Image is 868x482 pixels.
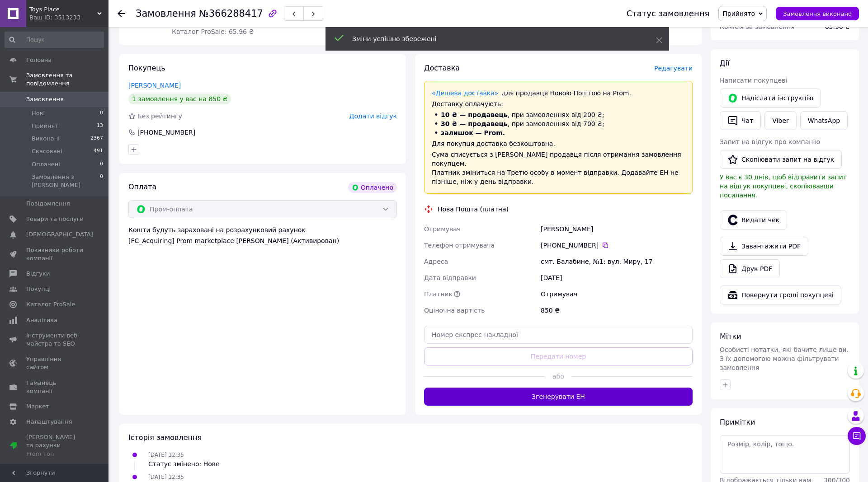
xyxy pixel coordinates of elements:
[128,433,202,442] span: Історія замовлення
[26,316,57,324] span: Аналітика
[764,111,796,130] a: Viber
[720,237,808,256] a: Завантажити PDF
[432,119,685,128] li: , при замовленнях від 700 ₴;
[5,32,104,48] input: Пошук
[424,258,448,265] span: Адреса
[441,129,505,136] span: залишок — Prom.
[848,427,866,445] button: Чат з покупцем
[776,7,859,20] button: Замовлення виконано
[26,402,49,411] span: Маркет
[26,56,52,64] span: Головна
[720,77,787,84] span: Написати покупцеві
[148,452,184,458] span: [DATE] 12:35
[148,459,220,468] div: Статус змінено: Нове
[118,9,125,18] div: Повернутися назад
[90,135,103,143] span: 2367
[128,225,397,245] div: Кошти будуть зараховані на розрахунковий рахунок
[424,388,693,406] button: Згенерувати ЕН
[100,173,103,189] span: 0
[441,120,508,127] span: 30 ₴ — продавець
[32,173,100,189] span: Замовлення з [PERSON_NAME]
[148,474,184,480] span: [DATE] 12:35
[94,147,103,155] span: 491
[432,99,685,108] div: Доставку оплачують:
[26,355,84,371] span: Управління сайтом
[800,111,848,130] a: WhatsApp
[349,112,397,120] span: Додати відгук
[720,23,795,30] span: Комісія за замовлення
[128,82,181,89] a: [PERSON_NAME]
[424,242,495,249] span: Телефон отримувача
[545,372,571,381] span: або
[32,122,60,130] span: Прийняті
[539,221,694,237] div: [PERSON_NAME]
[541,241,693,250] div: [PHONE_NUMBER]
[32,135,60,143] span: Виконані
[100,160,103,168] span: 0
[432,110,685,119] li: , при замовленнях від 200 ₴;
[26,200,70,208] span: Повідомлення
[26,270,50,278] span: Відгуки
[720,211,787,229] button: Видати чек
[720,59,729,67] span: Дії
[720,285,841,304] button: Повернути гроші покупцеві
[26,433,84,458] span: [PERSON_NAME] та рахунки
[720,332,741,341] span: Мітки
[720,150,842,169] button: Скопіювати запит на відгук
[424,307,485,314] span: Оціночна вартість
[26,215,84,223] span: Товари та послуги
[26,332,84,348] span: Інструменти веб-майстра та SEO
[722,10,755,17] span: Прийнято
[424,274,476,281] span: Дата відправки
[32,160,60,168] span: Оплачені
[26,230,93,239] span: [DEMOGRAPHIC_DATA]
[539,270,694,286] div: [DATE]
[720,111,761,130] button: Чат
[128,64,165,72] span: Покупець
[199,8,263,19] span: №366288417
[432,89,685,98] div: для продавця Новою Поштою на Prom.
[128,183,156,191] span: Оплата
[26,71,108,88] span: Замовлення та повідомлення
[441,111,508,118] span: 10 ₴ — продавець
[720,89,821,108] button: Надіслати інструкцію
[783,10,852,17] span: Замовлення виконано
[29,5,97,14] span: Toys Place
[627,9,710,18] div: Статус замовлення
[26,379,84,395] span: Гаманець компанії
[424,64,460,72] span: Доставка
[136,8,196,19] span: Замовлення
[172,28,254,35] span: Каталог ProSale: 65.96 ₴
[432,150,685,186] div: Сума списується з [PERSON_NAME] продавця після отримання замовлення покупцем. Платник зміниться н...
[539,253,694,270] div: смт. Балабине, №1: вул. Миру, 17
[137,112,182,120] span: Без рейтингу
[424,290,453,298] span: Платник
[26,246,84,262] span: Показники роботи компанії
[128,236,397,245] div: [FC_Acquiring] Prom marketplace [PERSON_NAME] (Активирован)
[26,95,64,103] span: Замовлення
[128,94,231,104] div: 1 замовлення у вас на 850 ₴
[435,205,511,214] div: Нова Пошта (платна)
[100,109,103,117] span: 0
[825,23,850,30] span: 65.96 ₴
[29,14,108,22] div: Ваш ID: 3513233
[348,182,397,193] div: Оплачено
[432,139,685,148] div: Для покупця доставка безкоштовна.
[654,65,693,72] span: Редагувати
[352,34,633,43] div: Зміни успішно збережені
[720,173,847,199] span: У вас є 30 днів, щоб відправити запит на відгук покупцеві, скопіювавши посилання.
[720,418,755,426] span: Примітки
[26,285,51,293] span: Покупці
[539,302,694,318] div: 850 ₴
[539,286,694,302] div: Отримувач
[720,346,849,371] span: Особисті нотатки, які бачите лише ви. З їх допомогою можна фільтрувати замовлення
[32,109,45,117] span: Нові
[26,300,75,309] span: Каталог ProSale
[720,138,820,145] span: Запит на відгук про компанію
[97,122,103,130] span: 13
[32,147,62,155] span: Скасовані
[720,259,780,278] a: Друк PDF
[26,450,84,458] div: Prom топ
[424,225,461,233] span: Отримувач
[424,326,693,344] input: Номер експрес-накладної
